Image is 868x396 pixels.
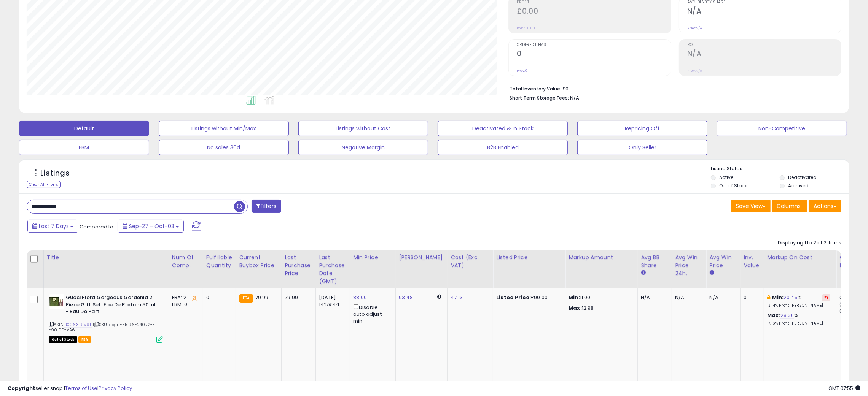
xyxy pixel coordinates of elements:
[675,294,700,301] div: N/A
[399,253,444,261] div: [PERSON_NAME]
[641,253,669,269] div: Avg BB Share
[496,294,531,301] b: Listed Price:
[438,140,568,155] button: B2B Enabled
[437,294,441,299] i: Calculated using Dynamic Max Price.
[825,296,828,299] i: Revert to store-level Min Markup
[27,181,61,188] div: Clear All Filters
[239,294,253,303] small: FBA
[780,312,794,319] a: 28.36
[709,253,737,269] div: Avg Win Price
[49,294,163,342] div: ASIN:
[570,94,579,101] span: N/A
[687,0,841,5] span: Avg. Buybox Share
[66,294,158,317] b: Gucci Flora Gorgeous Gardenia 2 Piece Gift Set: Eau De Parfum 50ml - Eau De Parf
[675,253,703,277] div: Avg Win Price 24h.
[772,294,784,301] b: Min:
[49,336,77,343] span: All listings that are currently out of stock and unavailable for purchase on Amazon
[172,253,200,269] div: Num of Comp.
[353,253,392,261] div: Min Price
[569,253,634,261] div: Markup Amount
[451,253,490,269] div: Cost (Exc. VAT)
[517,7,671,17] h2: £0.00
[285,294,310,301] div: 79.99
[510,95,569,101] b: Short Term Storage Fees:
[78,336,91,343] span: FBA
[764,250,836,288] th: The percentage added to the cost of goods (COGS) that forms the calculator for Min & Max prices.
[641,269,645,276] small: Avg BB Share.
[687,49,841,60] h2: N/A
[517,43,671,47] span: Ordered Items
[687,43,841,47] span: ROI
[298,140,428,155] button: Negative Margin
[719,182,747,189] label: Out of Stock
[159,140,289,155] button: No sales 30d
[39,222,69,230] span: Last 7 Days
[809,200,841,212] button: Actions
[744,294,758,301] div: 0
[159,121,289,136] button: Listings without Min/Max
[19,140,149,155] button: FBM
[27,220,78,233] button: Last 7 Days
[64,322,92,328] a: B0C63T9V9T
[496,294,559,301] div: £90.00
[206,294,230,301] div: 0
[784,294,798,301] a: 20.45
[319,253,347,285] div: Last Purchase Date (GMT)
[285,253,312,277] div: Last Purchase Price
[517,68,527,73] small: Prev: 0
[40,168,70,179] h5: Listings
[709,294,734,301] div: N/A
[239,253,278,269] div: Current Buybox Price
[788,174,817,181] label: Deactivated
[687,68,702,73] small: Prev: N/A
[353,294,367,301] a: 88.00
[577,140,707,155] button: Only Seller
[517,49,671,60] h2: 0
[517,0,671,5] span: Profit
[19,121,149,136] button: Default
[767,321,830,326] p: 17.16% Profit [PERSON_NAME]
[118,220,184,233] button: Sep-27 - Oct-03
[839,301,850,307] small: (0%)
[767,295,770,300] i: This overrides the store level min markup for this listing
[719,174,733,181] label: Active
[744,253,761,269] div: Inv. value
[767,303,830,308] p: 13.14% Profit [PERSON_NAME]
[298,121,428,136] button: Listings without Cost
[319,294,344,308] div: [DATE] 14:59:44
[8,385,132,392] div: seller snap | |
[717,121,847,136] button: Non-Competitive
[788,182,809,189] label: Archived
[711,165,849,173] p: Listing States:
[255,294,269,301] span: 79.99
[49,294,64,309] img: 41OAVXgxWcL._SL40_.jpg
[172,301,197,308] div: FBM: 0
[206,253,233,269] div: Fulfillable Quantity
[438,121,568,136] button: Deactivated & In Stock
[569,294,632,301] p: 11.00
[129,222,174,230] span: Sep-27 - Oct-03
[80,223,115,230] span: Compared to:
[569,304,582,312] strong: Max:
[687,26,702,30] small: Prev: N/A
[65,385,97,392] a: Terms of Use
[47,253,166,261] div: Title
[767,312,780,319] b: Max:
[687,7,841,17] h2: N/A
[778,239,841,247] div: Displaying 1 to 2 of 2 items
[99,385,132,392] a: Privacy Policy
[772,200,807,212] button: Columns
[252,200,281,213] button: Filters
[496,253,562,261] div: Listed Price
[172,294,197,301] div: FBA: 2
[767,253,833,261] div: Markup on Cost
[839,253,867,269] div: Ordered Items
[353,303,390,325] div: Disable auto adjust min
[451,294,463,301] a: 47.13
[777,202,801,210] span: Columns
[731,200,771,212] button: Save View
[828,385,860,392] span: 2025-10-12 07:55 GMT
[569,294,580,301] strong: Min:
[641,294,666,301] div: N/A
[399,294,413,301] a: 93.48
